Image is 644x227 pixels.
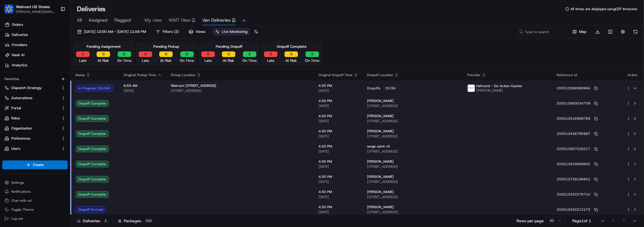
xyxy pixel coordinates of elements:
[11,189,31,194] span: Notifications
[174,29,179,34] span: ( 2 )
[11,81,43,87] span: Knowledge Base
[4,146,59,151] a: Users
[367,119,458,123] span: [STREET_ADDRESS]
[11,207,34,212] span: Toggle Theme
[180,51,194,57] button: 0
[318,180,358,184] span: [DATE]
[56,95,68,99] span: Pylon
[171,73,195,77] span: Pickup Location
[77,218,109,224] div: Deliveries
[3,79,45,89] a: 📗Knowledge Base
[2,20,70,29] a: Orders
[570,7,637,11] span: All times are displayed using CDT timezone
[2,61,70,70] a: Analytics
[318,174,358,179] span: 4:30 PM
[318,210,358,214] span: [DATE]
[570,28,589,36] button: Map
[367,174,394,179] span: [PERSON_NAME]
[11,106,21,111] span: Portal
[367,159,394,164] span: [PERSON_NAME]
[213,28,250,36] button: Live Monitoring
[171,83,216,88] span: Walmart [STREET_ADDRESS]
[2,114,68,123] button: Roles
[84,29,146,34] span: [DATE] 12:00 AM - [DATE] 11:59 PM
[2,206,68,214] button: Toggle Theme
[6,22,102,31] p: Welcome 👋
[87,44,121,49] div: Pending Assignment
[159,51,173,57] button: 0
[12,22,23,27] span: Orders
[45,79,92,89] a: 💻API Documentation
[318,119,358,123] span: [DATE]
[557,147,598,151] button: 200013567226217
[163,29,179,34] span: Filters
[12,53,24,58] span: Nash AI
[2,104,68,113] button: Portal
[367,205,394,209] span: [PERSON_NAME]
[11,85,42,90] span: Dispatch Strategy
[16,4,50,10] button: Walmart US Stores
[318,129,358,133] span: 4:30 PM
[75,73,85,77] span: Status
[171,88,310,93] span: [STREET_ADDRESS]
[277,44,306,49] div: Dropoff Complete
[47,82,52,86] div: 💻
[367,149,458,154] span: [STREET_ADDRESS]
[2,124,68,133] button: Organization
[142,58,149,63] span: Late
[267,58,274,63] span: Late
[476,84,522,88] span: Deliverol - Go Action Courier
[2,51,70,60] a: Nash AI
[476,88,522,93] span: [PERSON_NAME]
[16,10,56,14] button: [PERSON_NAME][EMAIL_ADDRESS][DOMAIN_NAME]
[145,17,162,24] span: My view
[180,58,194,63] span: On Time
[98,58,109,63] span: At Risk
[627,73,638,77] div: Action
[53,81,90,87] span: API Documentation
[95,55,102,62] button: Start new chat
[6,53,16,63] img: 1736555255976-a54dd68f-1ca7-489b-9aae-adbdc363a1c4
[318,134,358,139] span: [DATE]
[285,51,298,57] button: 0
[6,82,10,86] div: 📗
[124,88,162,93] span: [DATE]
[2,2,58,16] button: Walmart US StoresWalmart US Stores[PERSON_NAME][EMAIL_ADDRESS][DOMAIN_NAME]
[261,42,322,66] div: Dropoff Complete0Late0At Risk3On Time
[118,218,154,224] div: Packages
[318,144,358,149] span: 4:30 PM
[204,58,212,63] span: Late
[15,36,93,42] input: Clear
[12,42,27,47] span: Providers
[118,51,131,57] button: 0
[243,51,256,57] button: 3
[4,136,59,141] a: Preferences
[557,207,598,212] button: 200013432212172
[216,44,242,49] div: Pending Dropoff
[557,86,598,90] button: 200013598995964
[318,159,358,164] span: 4:30 PM
[2,134,68,143] button: Preferences
[4,96,59,101] a: Automations
[579,29,586,34] span: Map
[40,95,68,99] a: Powered byPylon
[11,116,20,121] span: Roles
[2,30,70,39] a: Deliveries
[195,29,205,34] span: Views
[367,210,458,214] span: [STREET_ADDRESS]
[318,149,358,154] span: [DATE]
[2,94,68,103] button: Automations
[4,116,59,121] a: Roles
[306,51,319,57] button: 3
[516,218,544,224] p: Rows per page
[468,85,475,92] img: profile_deliverol_nashtms.png
[367,99,394,103] span: [PERSON_NAME]
[557,162,598,166] button: 200013524669642
[557,116,598,121] button: 200013516968789
[318,104,358,108] span: [DATE]
[367,144,390,149] span: serge saint-vil
[318,190,358,194] span: 4:30 PM
[74,42,134,66] div: Pending Assignment0Late0At Risk0On Time
[12,63,27,68] span: Analytics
